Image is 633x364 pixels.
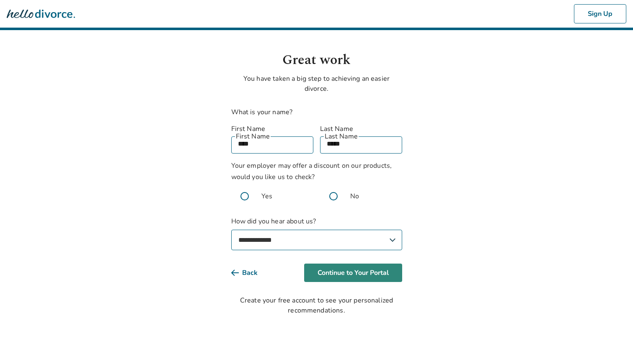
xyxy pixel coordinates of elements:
[231,295,402,315] div: Create your free account to see your personalized recommendations.
[231,264,271,282] button: Back
[261,191,272,201] span: Yes
[574,4,626,23] button: Sign Up
[231,74,402,94] p: You have taken a big step to achieving an easier divorce.
[320,124,402,134] label: Last Name
[231,124,313,134] label: First Name
[231,216,402,250] label: How did you hear about us?
[231,50,402,70] h1: Great work
[231,230,402,250] select: How did you hear about us?
[231,108,293,117] label: What is your name?
[231,161,392,182] span: Your employer may offer a discount on our products, would you like us to check?
[591,324,633,364] iframe: Chat Widget
[350,191,359,201] span: No
[304,264,402,282] button: Continue to Your Portal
